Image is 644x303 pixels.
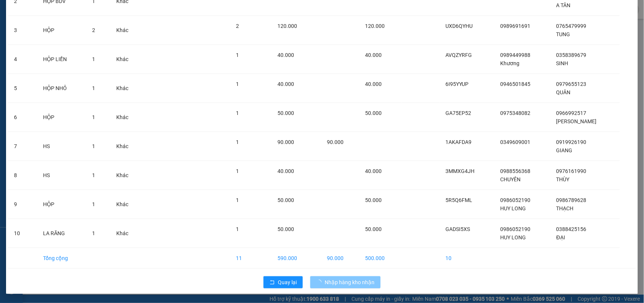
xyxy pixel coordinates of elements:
span: AVQZYRFG [446,52,472,58]
span: 40.000 [365,52,382,58]
span: 0986052190 [500,197,530,203]
span: 1 [92,114,95,120]
span: A TÂN [556,2,571,8]
span: 40.000 [365,81,382,87]
span: QUÂN [556,89,571,95]
td: 8 [8,161,37,190]
span: Nhập hàng kho nhận [325,278,374,286]
td: Khác [110,74,142,103]
span: CHUYÊN [500,176,521,182]
span: 0986052190 [500,226,530,232]
span: GA75EP52 [446,110,471,116]
span: 0989691691 [500,23,530,29]
span: 0919926190 [556,139,587,145]
span: THẠCH [556,205,574,211]
span: loading [316,280,325,285]
span: 120.000 [365,23,385,29]
span: 50.000 [277,226,294,232]
span: 6I95YYUP [446,81,469,87]
span: 0946501845 [500,81,530,87]
td: HS [37,132,86,161]
span: 1 [236,197,239,203]
td: HỘP [37,190,86,219]
span: 1 [236,52,239,58]
span: 90.000 [277,139,294,145]
span: 3MMXG4JH [446,168,475,174]
td: 6 [8,103,37,132]
td: LA RĂNG [37,219,86,248]
span: rollback [270,280,275,286]
td: Khác [110,161,142,190]
span: 0358389679 [556,52,587,58]
span: 1 [236,139,239,145]
span: THÙY [556,176,570,182]
button: rollbackQuay lại [263,276,303,288]
td: 5 [8,74,37,103]
td: Khác [110,190,142,219]
span: 40.000 [277,168,294,174]
span: 40.000 [365,168,382,174]
span: 1 [236,168,239,174]
span: 0966992517 [556,110,587,116]
span: 1 [92,143,95,149]
span: 50.000 [277,197,294,203]
td: 10 [440,248,495,269]
span: 1 [92,172,95,178]
span: SINH [556,60,569,66]
span: 0979655123 [556,81,587,87]
td: 500.000 [359,248,401,269]
span: [PERSON_NAME] [556,118,597,124]
td: Khác [110,103,142,132]
td: 590.000 [271,248,321,269]
span: GIANG [556,147,573,153]
td: Tổng cộng [37,248,86,269]
span: 1AKAFDA9 [446,139,472,145]
td: Khác [110,16,142,45]
span: 0976161990 [556,168,587,174]
td: 7 [8,132,37,161]
span: UXD6QYHU [446,23,473,29]
span: 40.000 [277,52,294,58]
td: 3 [8,16,37,45]
span: Quay lại [278,278,297,286]
span: 0349609001 [500,139,530,145]
td: 4 [8,45,37,74]
td: 11 [230,248,271,269]
td: Khác [110,132,142,161]
span: 50.000 [365,197,382,203]
span: 1 [236,81,239,87]
span: 0986789628 [556,197,587,203]
span: 0975348082 [500,110,530,116]
span: Khương [500,60,519,66]
td: 10 [8,219,37,248]
span: 2 [92,27,95,33]
span: 1 [92,230,95,236]
span: 50.000 [365,110,382,116]
td: 9 [8,190,37,219]
td: HỘP LIỀN [37,45,86,74]
span: TUNG [556,31,570,37]
span: HUY LONG [500,234,526,240]
span: 1 [92,85,95,91]
span: 0388425156 [556,226,587,232]
td: HỘP [37,103,86,132]
span: 50.000 [277,110,294,116]
span: 5R5Q6FML [446,197,473,203]
span: 40.000 [277,81,294,87]
span: 0989449988 [500,52,530,58]
span: 120.000 [277,23,297,29]
span: HUY LONG [500,205,526,211]
span: 2 [236,23,239,29]
td: HỘP [37,16,86,45]
span: 0988556368 [500,168,530,174]
span: ĐẠI [556,234,565,240]
span: 1 [236,226,239,232]
td: HỘP NHỎ [37,74,86,103]
span: 1 [92,201,95,207]
span: 50.000 [365,226,382,232]
span: 1 [92,56,95,62]
td: Khác [110,45,142,74]
td: 90.000 [321,248,359,269]
span: 0765479999 [556,23,587,29]
span: GADSI5XS [446,226,470,232]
